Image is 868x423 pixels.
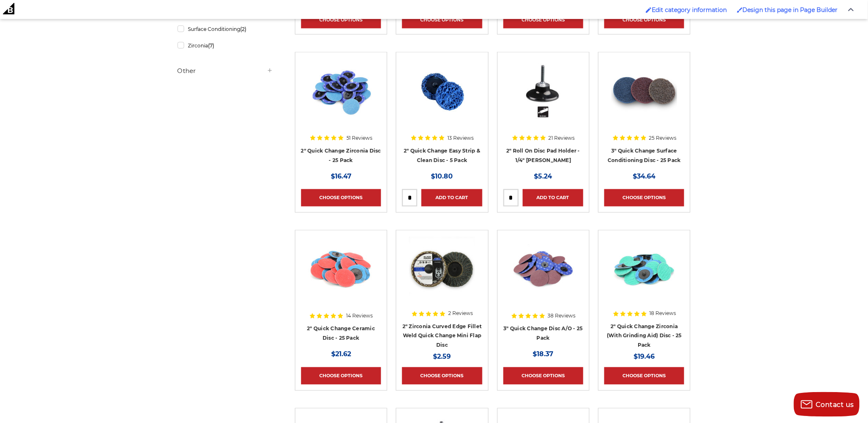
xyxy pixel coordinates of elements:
[504,326,583,341] a: 3" Quick Change Disc A/O - 25 Pack
[308,58,374,124] img: Assortment of 2-inch Metalworking Discs, 80 Grit, Quick Change, with durable Zirconia abrasive by...
[506,148,580,163] a: 2" Roll On Disc Pad Holder - 1/4" [PERSON_NAME]
[503,367,583,385] a: Choose Options
[402,324,482,348] a: 2" Zirconia Curved Edge Fillet Weld Quick Change Mini Flap Disc
[433,353,451,361] span: $2.59
[503,11,583,28] a: Choose Options
[178,22,273,36] a: Surface Conditioning
[533,350,554,358] span: $18.37
[794,392,860,417] button: Contact us
[331,172,351,180] span: $16.47
[301,11,381,28] a: Choose Options
[503,236,583,316] a: 3-inch aluminum oxide quick change sanding discs for sanding and deburring
[409,58,476,124] img: 2 inch strip and clean blue quick change discs
[816,401,854,409] span: Contact us
[549,136,575,141] span: 21 Reviews
[346,136,373,141] span: 51 Reviews
[208,42,214,49] span: (7)
[607,324,682,348] a: 2" Quick Change Zirconia (With Grinding Aid) Disc - 25 Pack
[743,6,838,14] span: Design this page in Page Builder
[301,58,381,138] a: Assortment of 2-inch Metalworking Discs, 80 Grit, Quick Change, with durable Zirconia abrasive by...
[178,66,273,76] h5: Other
[331,350,351,358] span: $21.62
[301,148,381,163] a: 2" Quick Change Zirconia Disc - 25 Pack
[431,172,453,180] span: $10.80
[308,236,374,302] img: 2 inch quick change sanding disc Ceramic
[604,367,684,385] a: Choose Options
[733,2,842,18] a: Enabled brush for page builder edit. Design this page in Page Builder
[534,172,552,180] span: $5.24
[503,58,583,138] a: 2" Roll On Disc Pad Holder - 1/4" Shank
[611,58,677,124] img: 3-inch surface conditioning quick change disc by Black Hawk Abrasives
[608,148,681,163] a: 3" Quick Change Surface Conditioning Disc - 25 Pack
[402,236,482,316] a: BHA 2 inch mini curved edge quick change flap discs
[402,58,482,138] a: 2 inch strip and clean blue quick change discs
[421,189,482,207] a: Add to Cart
[848,8,854,12] img: Close Admin Bar
[633,172,656,180] span: $34.64
[301,367,381,385] a: Choose Options
[548,314,576,319] span: 38 Reviews
[604,11,684,28] a: Choose Options
[652,6,727,14] span: Edit category information
[604,189,684,207] a: Choose Options
[604,236,684,316] a: 2 inch zirconia plus grinding aid quick change disc
[307,326,375,341] a: 2" Quick Change Ceramic Disc - 25 Pack
[346,314,373,319] span: 14 Reviews
[178,38,273,53] a: Zirconia
[646,7,652,13] img: Enabled brush for category edit
[447,136,474,141] span: 13 Reviews
[301,189,381,207] a: Choose Options
[402,11,482,28] a: Choose Options
[642,2,731,18] a: Enabled brush for category edit Edit category information
[604,58,684,138] a: 3-inch surface conditioning quick change disc by Black Hawk Abrasives
[649,136,677,141] span: 25 Reviews
[523,189,583,207] a: Add to Cart
[240,26,246,32] span: (2)
[402,367,482,385] a: Choose Options
[409,236,475,302] img: BHA 2 inch mini curved edge quick change flap discs
[404,148,480,163] a: 2" Quick Change Easy Strip & Clean Disc - 5 Pack
[301,236,381,316] a: 2 inch quick change sanding disc Ceramic
[634,353,655,361] span: $19.46
[510,236,576,302] img: 3-inch aluminum oxide quick change sanding discs for sanding and deburring
[737,7,743,13] img: Enabled brush for page builder edit.
[510,58,576,124] img: 2" Roll On Disc Pad Holder - 1/4" Shank
[611,236,677,302] img: 2 inch zirconia plus grinding aid quick change disc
